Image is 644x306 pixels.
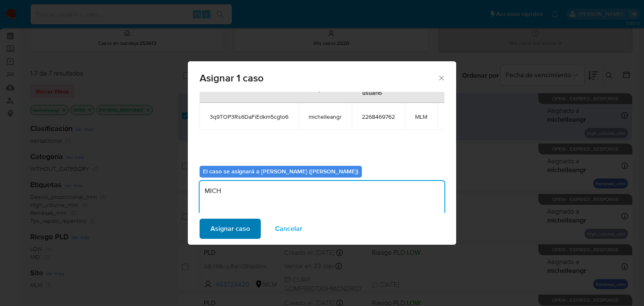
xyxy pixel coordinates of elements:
[362,113,395,120] span: 2268469762
[210,220,250,238] span: Asignar caso
[203,167,358,175] b: El caso se asignará a [PERSON_NAME] ([PERSON_NAME])
[275,220,302,238] span: Cancelar
[200,219,261,239] button: Asignar caso
[264,219,313,239] button: Cancelar
[309,113,342,120] span: michelleangr
[200,181,444,214] textarea: MICH
[200,73,437,83] span: Asignar 1 caso
[415,113,427,120] span: MLM
[437,74,445,81] button: Cerrar ventana
[210,113,288,120] span: 3q9TOP3Rs6DaFiEdkm5cgto6
[188,61,456,245] div: assign-modal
